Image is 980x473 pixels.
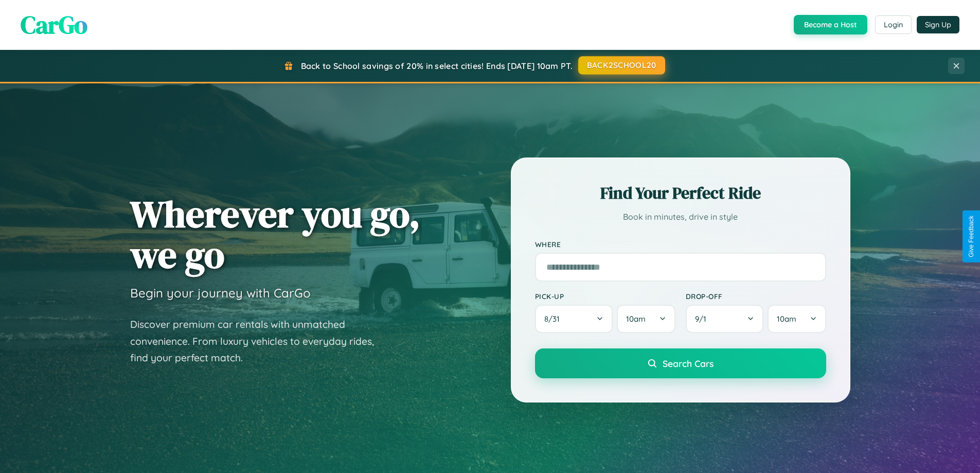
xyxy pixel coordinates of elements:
label: Drop-off [686,292,826,301]
button: Sign Up [917,16,959,33]
button: Become a Host [794,15,867,34]
h2: Find Your Perfect Ride [535,182,826,204]
div: Give Feedback [968,216,975,257]
h1: Wherever you go, we go [130,194,420,275]
button: Login [875,15,912,34]
span: Back to School savings of 20% in select cities! Ends [DATE] 10am PT. [301,61,573,71]
h3: Begin your journey with CarGo [130,285,311,301]
span: 8 / 31 [544,314,565,324]
span: 10am [777,314,796,324]
button: 10am [617,305,675,333]
span: 9 / 1 [695,314,711,324]
label: Pick-up [535,292,675,301]
p: Book in minutes, drive in style [535,209,826,224]
span: CarGo [21,8,87,42]
p: Discover premium car rentals with unmatched convenience. From luxury vehicles to everyday rides, ... [130,316,387,366]
button: BACK2SCHOOL20 [578,56,665,75]
label: Where [535,240,826,249]
button: 8/31 [535,305,613,333]
span: 10am [626,314,646,324]
span: Search Cars [663,358,714,369]
button: 10am [768,305,826,333]
button: 9/1 [686,305,764,333]
button: Search Cars [535,348,826,378]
